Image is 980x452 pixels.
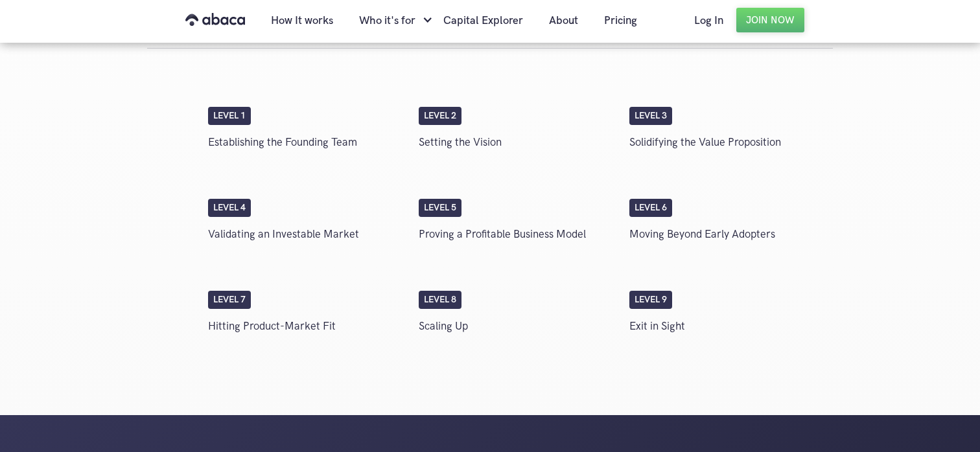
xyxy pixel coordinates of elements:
div: Level 4 [208,199,251,217]
p: Proving a Profitable Business Model [419,223,616,245]
p: Hitting Product-Market Fit [208,315,406,337]
div: Level 6 [629,199,672,217]
div: Level 5 [419,199,461,217]
p: Scaling Up [419,315,616,337]
div: Level 8 [419,291,461,309]
p: Validating an Investable Market [208,223,406,245]
p: Moving Beyond Early Adopters [629,223,827,245]
p: Solidifying the Value Proposition [629,131,827,153]
div: Level 1 [208,107,251,125]
a: Join Now [736,8,804,32]
div: Level 7 [208,291,251,309]
div: Level 9 [629,291,672,309]
p: Establishing the Founding Team [208,131,406,153]
div: Level 3 [629,107,672,125]
p: Setting the Vision [419,131,616,153]
div: Level 2 [419,107,461,125]
p: Exit in Sight [629,315,827,337]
